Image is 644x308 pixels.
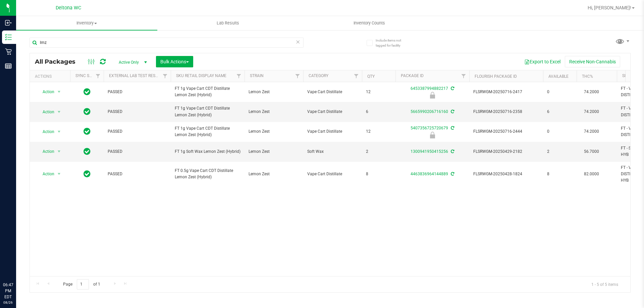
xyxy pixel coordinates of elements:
a: Filter [160,70,171,82]
span: Inventory [16,20,157,26]
inline-svg: Inbound [5,19,12,26]
a: Sync Status [75,73,101,78]
a: Flourish Package ID [475,74,517,79]
div: Newly Received [394,132,470,138]
span: FLSRWGM-20250429-2182 [473,148,539,155]
span: FLSRWGM-20250716-2358 [473,109,539,115]
span: 6 [366,109,391,115]
span: Vape Cart Distillate [307,109,358,115]
span: select [55,147,63,156]
span: PASSED [108,109,167,115]
span: FT 1g Vape Cart CDT Distillate Lemon Zest (Hybrid) [175,85,240,98]
input: Search Package ID, Item Name, SKU, Lot or Part Number... [30,38,304,48]
span: Action [37,147,55,156]
span: 82.0000 [581,169,602,179]
span: 1 - 5 of 5 items [586,279,624,289]
span: Inventory Counts [344,20,394,26]
span: Lemon Zest [249,109,299,115]
div: Actions [35,74,67,79]
button: Export to Excel [520,56,565,67]
a: Qty [367,74,375,79]
a: Inventory Counts [299,16,440,30]
a: 5665990206716160 [411,109,448,114]
span: FT 0.5g Vape Cart CDT Distillate Lemon Zest (Hybrid) [175,168,240,180]
span: Clear [296,38,300,46]
a: 4463836964144889 [411,172,448,176]
span: 6 [547,109,573,115]
inline-svg: Retail [5,48,12,55]
a: Available [548,74,569,79]
span: 2 [366,148,391,155]
span: 74.2000 [581,87,602,97]
span: Bulk Actions [160,59,189,64]
span: Hi, [PERSON_NAME]! [588,5,631,10]
a: Inventory [16,16,157,30]
span: Action [37,127,55,136]
a: THC% [582,74,593,79]
span: PASSED [108,171,167,177]
span: In Sync [84,107,91,116]
span: Lemon Zest [249,128,299,135]
a: Filter [292,70,303,82]
a: 1300941950415256 [411,149,448,154]
span: PASSED [108,89,167,95]
span: Sync from Compliance System [450,172,454,176]
span: 74.2000 [581,107,602,117]
span: Soft Wax [307,148,358,155]
span: Lab Results [208,20,248,26]
span: 2 [547,148,573,155]
span: Action [37,107,55,117]
span: select [55,127,63,136]
span: FT 1g Vape Cart CDT Distillate Lemon Zest (Hybrid) [175,105,240,118]
span: All Packages [35,58,82,65]
span: Page of 1 [57,279,106,290]
a: Package ID [401,73,424,78]
a: External Lab Test Result [109,73,162,78]
a: Filter [458,70,469,82]
a: Filter [93,70,104,82]
span: FT 1g Soft Wax Lemon Zest (Hybrid) [175,148,240,155]
a: 6453387994882217 [411,86,448,91]
span: In Sync [84,169,91,179]
span: 56.7000 [581,147,602,157]
span: Sync from Compliance System [450,109,454,114]
a: Lab Results [157,16,299,30]
a: Category [309,73,328,78]
span: Lemon Zest [249,89,299,95]
span: In Sync [84,87,91,97]
p: 08/26 [3,300,13,305]
span: 74.2000 [581,127,602,136]
span: FT 1g Vape Cart CDT Distillate Lemon Zest (Hybrid) [175,125,240,138]
span: PASSED [108,148,167,155]
iframe: Resource center [7,254,27,274]
span: Sync from Compliance System [450,149,454,154]
span: Sync from Compliance System [450,86,454,91]
span: PASSED [108,128,167,135]
span: select [55,107,63,117]
span: 12 [366,128,391,135]
a: Strain [250,73,264,78]
button: Bulk Actions [156,56,193,67]
span: Deltona WC [56,5,81,11]
span: Include items not tagged for facility [376,38,409,48]
span: FLSRWGM-20250716-2444 [473,128,539,135]
a: 5407356725720679 [411,126,448,130]
span: In Sync [84,147,91,156]
a: SKU Name [622,73,642,78]
inline-svg: Inventory [5,34,12,41]
div: Newly Received [394,92,470,99]
span: 0 [547,89,573,95]
span: select [55,169,63,179]
span: 8 [366,171,391,177]
span: Vape Cart Distillate [307,128,358,135]
p: 06:47 PM EDT [3,282,13,300]
a: Filter [233,70,245,82]
a: Sku Retail Display Name [176,73,226,78]
span: Action [37,87,55,97]
span: Vape Cart Distillate [307,171,358,177]
inline-svg: Reports [5,63,12,69]
span: Sync from Compliance System [450,126,454,130]
span: Action [37,169,55,179]
a: Filter [351,70,362,82]
span: 0 [547,128,573,135]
